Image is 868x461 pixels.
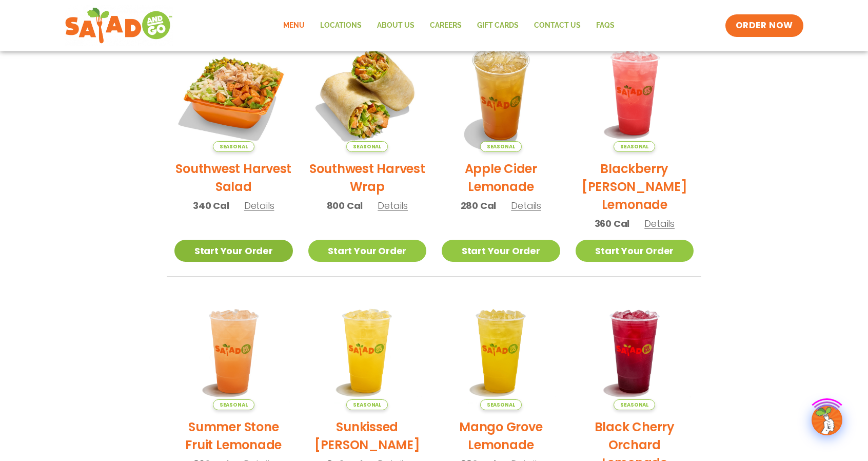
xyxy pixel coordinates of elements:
a: Start Your Order [308,240,427,262]
span: Seasonal [346,141,388,152]
span: 360 Cal [595,217,630,230]
span: ORDER NOW [736,20,793,32]
span: 280 Cal [461,199,497,213]
a: ORDER NOW [725,14,803,37]
a: Start Your Order [174,240,293,262]
span: Details [244,199,274,212]
span: Seasonal [480,399,522,410]
a: Menu [275,14,312,37]
img: Product photo for Summer Stone Fruit Lemonade [174,292,293,411]
a: Start Your Order [576,240,694,262]
span: Seasonal [213,399,254,410]
span: Details [378,199,408,212]
img: Product photo for Southwest Harvest Salad [174,33,293,152]
img: Product photo for Mango Grove Lemonade [442,292,560,411]
a: Locations [312,14,369,37]
a: GIFT CARDS [469,14,526,37]
img: new-SAG-logo-768×292 [65,5,173,46]
a: Start Your Order [442,240,560,262]
h2: Southwest Harvest Salad [174,160,293,196]
h2: Summer Stone Fruit Lemonade [174,418,293,454]
h2: Mango Grove Lemonade [442,418,560,454]
a: Contact Us [526,14,588,37]
h2: Sunkissed [PERSON_NAME] [308,418,427,454]
img: Product photo for Black Cherry Orchard Lemonade [576,292,694,411]
img: Product photo for Sunkissed Yuzu Lemonade [308,292,427,411]
span: 800 Cal [327,199,363,213]
span: Seasonal [213,141,254,152]
nav: Menu [275,14,622,37]
span: Seasonal [480,141,522,152]
span: Seasonal [614,141,655,152]
h2: Blackberry [PERSON_NAME] Lemonade [576,160,694,214]
h2: Southwest Harvest Wrap [308,160,427,196]
img: Product photo for Blackberry Bramble Lemonade [576,33,694,152]
a: FAQs [588,14,622,37]
a: Careers [422,14,469,37]
span: Seasonal [614,399,655,410]
span: Details [644,217,675,230]
span: Details [511,199,541,212]
a: About Us [369,14,422,37]
span: Seasonal [346,399,388,410]
h2: Apple Cider Lemonade [442,160,560,196]
span: 340 Cal [193,199,229,213]
img: Product photo for Southwest Harvest Wrap [308,33,427,152]
img: Product photo for Apple Cider Lemonade [442,33,560,152]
